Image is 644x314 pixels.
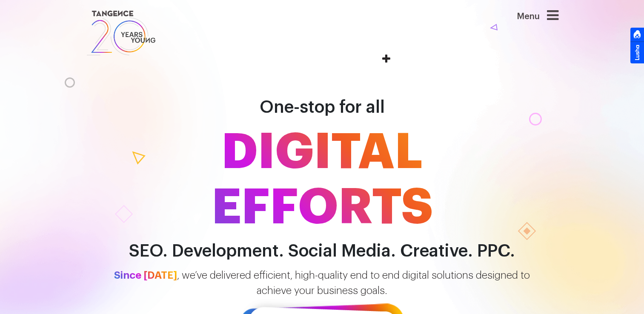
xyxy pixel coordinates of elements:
[260,99,385,116] span: One-stop for all
[114,270,177,280] span: Since [DATE]
[80,268,565,298] p: , we’ve delivered efficient, high-quality end to end digital solutions designed to achieve your b...
[80,242,565,261] h2: SEO. Development. Social Media. Creative. PPC.
[86,9,157,57] img: logo SVG
[80,125,565,235] span: DIGITAL EFFORTS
